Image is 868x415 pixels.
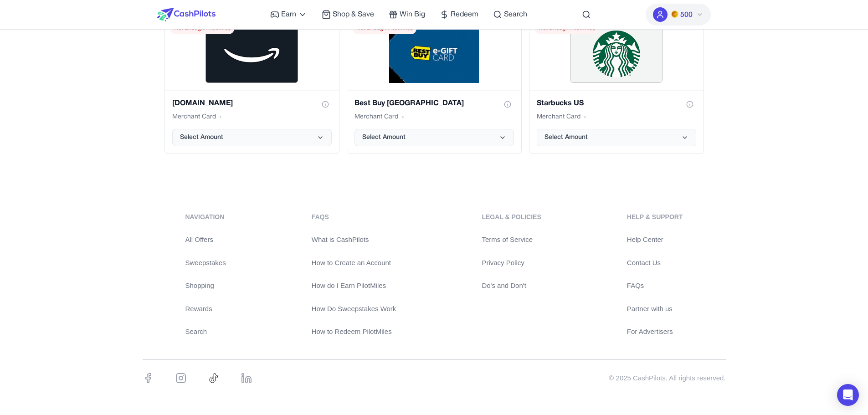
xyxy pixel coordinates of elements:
img: /default-reward-image.png [389,25,479,83]
a: Earn [270,9,307,20]
span: 500 [680,10,693,20]
a: Partner with us [627,304,683,314]
button: PMs500 [646,4,711,26]
div: Open Intercom Messenger [837,384,859,406]
div: Help & Support [627,212,683,222]
span: Merchant Card [172,113,216,122]
span: Redeem [451,9,478,20]
a: All Offers [185,235,226,245]
a: What is CashPilots [312,235,396,245]
div: Best Buy USA gift card [347,17,522,154]
a: Shop & Save [322,9,374,20]
a: How to Redeem PilotMiles [312,327,396,337]
span: Win Big [400,9,425,20]
img: TikTok [208,373,219,384]
a: Terms of Service [482,235,541,245]
a: Help Center [627,235,683,245]
a: For Advertisers [627,327,683,337]
a: Privacy Policy [482,258,541,268]
img: /default-reward-image.png [205,25,298,83]
span: Select Amount [180,133,223,142]
img: /default-reward-image.png [570,25,662,83]
div: © 2025 CashPilots. All rights reserved. [609,373,725,384]
h3: Starbucks US [537,98,584,109]
a: Contact Us [627,258,683,268]
a: How Do Sweepstakes Work [312,304,396,314]
span: Select Amount [362,133,406,142]
span: Merchant Card [537,113,580,122]
span: Search [504,9,527,20]
button: Show gift card information [501,98,514,111]
button: Select Amount [537,129,696,146]
span: Earn [281,9,296,20]
div: Starbucks US gift card [529,17,704,154]
span: Merchant Card [354,113,398,122]
span: Select Amount [544,133,588,142]
div: navigation [185,212,226,222]
a: Rewards [185,304,226,314]
div: Legal & Policies [482,212,541,222]
h3: Best Buy [GEOGRAPHIC_DATA] [354,98,464,109]
a: Sweepstakes [185,258,226,268]
button: Show gift card information [319,98,332,111]
a: FAQs [627,281,683,291]
button: Show gift card information [683,98,696,111]
button: Select Amount [172,129,332,146]
h3: [DOMAIN_NAME] [172,98,233,109]
button: Select Amount [354,129,514,146]
a: Shopping [185,281,226,291]
div: FAQs [312,212,396,222]
a: Redeem [440,9,478,20]
span: Shop & Save [333,9,374,20]
a: Search [493,9,527,20]
a: Do's and Don't [482,281,541,291]
img: CashPilots Logo [157,8,216,21]
div: Amazon.com gift card [164,17,339,154]
a: Win Big [389,9,425,20]
img: PMs [671,10,678,18]
a: Search [185,327,226,337]
a: How to Create an Account [312,258,396,268]
a: How do I Earn PilotMiles [312,281,396,291]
